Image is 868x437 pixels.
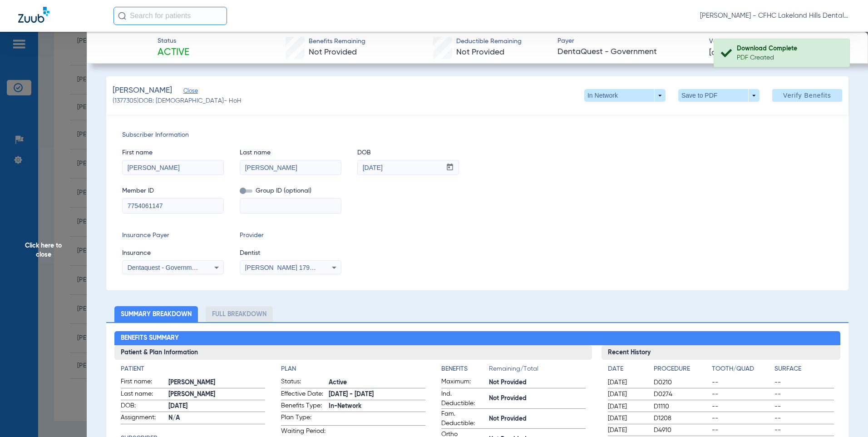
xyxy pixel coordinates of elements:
[608,414,646,423] span: [DATE]
[456,37,522,46] span: Deductible Remaining
[121,364,265,374] h4: Patient
[712,426,771,435] span: --
[114,306,198,322] li: Summary Breakdown
[441,377,486,388] span: Maximum:
[168,402,265,411] span: [DATE]
[168,378,265,387] span: [PERSON_NAME]
[709,37,853,46] span: Verified On
[654,364,709,377] app-breakdown-title: Procedure
[654,402,709,411] span: D1110
[608,402,646,411] span: [DATE]
[489,378,586,387] span: Not Provided
[608,390,646,399] span: [DATE]
[281,413,325,425] span: Plan Type:
[309,48,357,56] span: Not Provided
[654,364,709,374] h4: Procedure
[712,390,771,399] span: --
[712,378,771,387] span: --
[357,148,459,158] span: DOB
[584,89,666,102] button: In Network
[118,12,126,20] img: Search Icon
[712,364,771,374] h4: Tooth/Quad
[281,364,425,374] h4: Plan
[774,426,834,435] span: --
[456,48,504,56] span: Not Provided
[121,389,165,400] span: Last name:
[774,378,834,387] span: --
[774,402,834,411] span: --
[608,426,646,435] span: [DATE]
[654,414,709,423] span: D1208
[329,378,425,387] span: Active
[183,88,192,96] span: Close
[654,390,709,399] span: D0274
[240,248,341,258] span: Dentist
[489,394,586,403] span: Not Provided
[700,11,850,20] span: [PERSON_NAME] - CFHC Lakeland Hills Dental
[823,393,868,437] iframe: Chat Widget
[122,148,224,158] span: First name
[441,389,486,408] span: Ind. Deductible:
[489,364,586,377] span: Remaining/Total
[121,377,165,388] span: First name:
[122,231,224,240] span: Insurance Payer
[608,364,646,374] h4: Date
[441,160,459,175] button: Open calendar
[557,36,701,46] span: Payer
[113,7,227,25] input: Search for patients
[774,390,834,399] span: --
[712,414,771,423] span: --
[168,413,265,423] span: N/A
[774,364,834,374] h4: Surface
[737,53,842,62] div: PDF Created
[281,401,325,412] span: Benefits Type:
[206,306,273,322] li: Full Breakdown
[245,264,335,271] span: [PERSON_NAME] 1790023562
[122,186,224,196] span: Member ID
[114,331,841,346] h2: Benefits Summary
[678,89,759,102] button: Save to PDF
[608,378,646,387] span: [DATE]
[121,413,165,424] span: Assignment:
[441,364,489,377] app-breakdown-title: Benefits
[128,264,201,271] span: Dentaquest - Government
[158,46,189,59] span: Active
[783,92,831,99] span: Verify Benefits
[709,47,731,59] span: [DATE]
[772,89,842,102] button: Verify Benefits
[329,402,425,411] span: In-Network
[712,364,771,377] app-breakdown-title: Tooth/Quad
[122,130,833,140] span: Subscriber Information
[113,85,172,96] span: [PERSON_NAME]
[281,389,325,400] span: Effective Date:
[774,364,834,377] app-breakdown-title: Surface
[608,364,646,377] app-breakdown-title: Date
[121,401,165,412] span: DOB:
[441,409,486,428] span: Fam. Deductible:
[240,148,341,158] span: Last name
[122,248,224,258] span: Insurance
[18,7,49,23] img: Zuub Logo
[281,377,325,388] span: Status:
[737,44,842,53] div: Download Complete
[654,378,709,387] span: D0210
[240,186,341,196] span: Group ID (optional)
[114,345,592,360] h3: Patient & Plan Information
[329,390,425,399] span: [DATE] - [DATE]
[240,231,341,240] span: Provider
[158,36,189,46] span: Status
[168,390,265,399] span: [PERSON_NAME]
[441,364,489,374] h4: Benefits
[113,96,242,106] span: (1377305) DOB: [DEMOGRAPHIC_DATA] - HoH
[489,414,586,424] span: Not Provided
[602,345,840,360] h3: Recent History
[774,414,834,423] span: --
[309,37,365,46] span: Benefits Remaining
[557,46,701,58] span: DentaQuest - Government
[712,402,771,411] span: --
[654,426,709,435] span: D4910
